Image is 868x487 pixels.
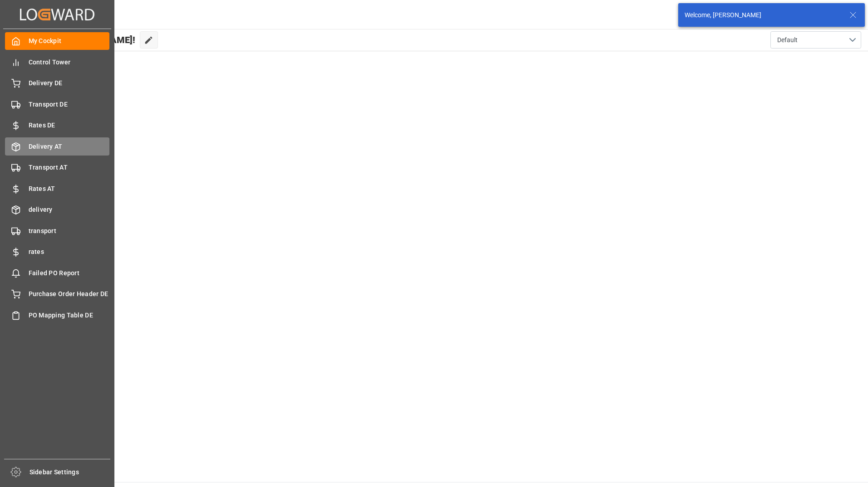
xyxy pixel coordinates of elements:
button: open menu [770,31,861,49]
a: Rates DE [5,117,109,134]
span: Transport DE [29,100,110,109]
a: rates [5,243,109,261]
a: delivery [5,201,109,219]
a: Delivery AT [5,137,109,155]
span: Control Tower [29,58,110,67]
a: PO Mapping Table DE [5,306,109,324]
span: rates [29,247,110,257]
a: Transport AT [5,159,109,176]
a: Purchase Order Header DE [5,285,109,303]
span: Sidebar Settings [30,468,111,477]
span: Rates AT [29,184,110,194]
a: Rates AT [5,180,109,197]
span: Delivery DE [29,78,110,88]
a: Control Tower [5,53,109,71]
span: Delivery AT [29,142,110,151]
span: delivery [29,205,110,214]
a: transport [5,222,109,239]
span: transport [29,226,110,236]
span: Hello [PERSON_NAME]! [38,31,135,49]
span: PO Mapping Table DE [29,311,110,320]
span: Failed PO Report [29,268,110,278]
a: Failed PO Report [5,264,109,282]
span: Purchase Order Header DE [29,289,110,299]
span: Default [777,35,798,45]
a: My Cockpit [5,32,109,50]
span: My Cockpit [29,36,110,46]
span: Rates DE [29,121,110,130]
a: Delivery DE [5,74,109,92]
a: Transport DE [5,95,109,113]
div: Welcome, [PERSON_NAME] [685,10,841,20]
span: Transport AT [29,163,110,172]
